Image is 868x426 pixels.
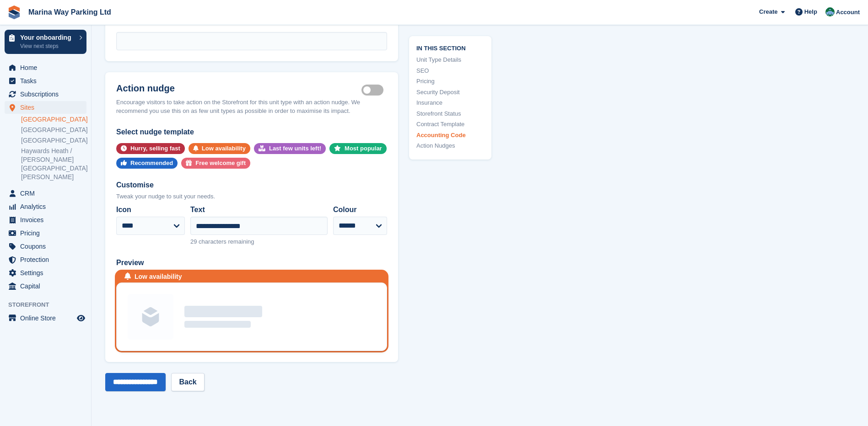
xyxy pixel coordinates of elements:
[5,101,86,114] a: menu
[254,143,326,154] button: Last few units left!
[345,143,382,154] div: Most popular
[116,204,185,215] label: Icon
[804,7,817,16] span: Help
[116,257,387,268] div: Preview
[116,192,387,201] div: Tweak your nudge to suit your needs.
[5,200,86,213] a: menu
[116,158,178,169] button: Recommended
[21,147,86,181] a: Haywards Heath / [PERSON_NAME][GEOGRAPHIC_DATA][PERSON_NAME]
[361,89,387,91] label: Is active
[21,136,86,145] a: [GEOGRAPHIC_DATA]
[5,88,86,101] a: menu
[825,7,835,16] img: Paul Lewis
[116,143,185,154] button: Hurry, selling fast
[5,240,86,253] a: menu
[416,141,484,150] a: Action Nudges
[20,240,75,253] span: Coupons
[8,300,91,309] span: Storefront
[21,126,86,134] a: [GEOGRAPHIC_DATA]
[20,88,75,101] span: Subscriptions
[416,87,484,96] a: Security Deposit
[20,280,75,293] span: Capital
[5,213,86,226] a: menu
[416,43,484,52] span: In this section
[189,143,250,154] button: Low availability
[116,98,387,116] div: Encourage visitors to take action on the Storefront for this unit type with an action nudge. We r...
[20,200,75,213] span: Analytics
[416,77,484,86] a: Pricing
[20,75,75,87] span: Tasks
[416,55,484,64] a: Unit Type Details
[75,313,86,324] a: Preview store
[333,204,387,215] label: Colour
[20,187,75,200] span: CRM
[195,158,246,169] div: Free welcome gift
[21,115,86,124] a: [GEOGRAPHIC_DATA]
[416,109,484,118] a: Storefront Status
[25,5,115,20] a: Marina Way Parking Ltd
[116,127,387,138] div: Select nudge template
[20,253,75,266] span: Protection
[5,187,86,200] a: menu
[7,5,21,19] img: stora-icon-8386f47178a22dfd0bd8f6a31ec36ba5ce8667c1dd55bd0f319d3a0aa187defe.svg
[116,180,387,191] div: Customise
[5,30,86,54] a: Your onboarding View next steps
[128,294,173,340] img: Unit group image placeholder
[190,204,328,215] label: Text
[5,312,86,325] a: menu
[5,253,86,266] a: menu
[836,8,860,17] span: Account
[116,83,361,94] h2: Action nudge
[130,158,173,169] div: Recommended
[5,266,86,279] a: menu
[171,373,204,391] a: Back
[20,42,75,50] p: View next steps
[5,75,86,87] a: menu
[269,143,321,154] div: Last few units left!
[202,143,246,154] div: Low availability
[759,7,777,16] span: Create
[416,120,484,129] a: Contract Template
[416,66,484,75] a: SEO
[5,61,86,74] a: menu
[5,227,86,240] a: menu
[20,213,75,226] span: Invoices
[130,143,180,154] div: Hurry, selling fast
[20,266,75,279] span: Settings
[199,238,254,245] span: characters remaining
[20,227,75,240] span: Pricing
[20,312,75,325] span: Online Store
[5,280,86,293] a: menu
[416,130,484,139] a: Accounting Code
[20,61,75,74] span: Home
[181,158,250,169] button: Free welcome gift
[190,238,197,245] span: 29
[416,98,484,107] a: Insurance
[20,34,75,41] p: Your onboarding
[20,101,75,114] span: Sites
[135,272,182,282] div: Low availability
[329,143,387,154] button: Most popular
